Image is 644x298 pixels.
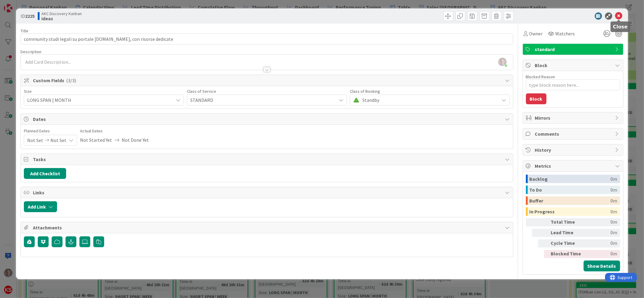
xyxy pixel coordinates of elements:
span: Standby [362,96,496,104]
div: Backlog [530,175,611,183]
div: Lead Time [551,229,584,237]
h5: Close [613,24,628,30]
span: AKC Discovery Kanban [41,11,82,16]
span: Watchers [556,30,575,37]
span: Attachments [33,224,502,231]
b: 2225 [25,13,35,19]
span: Custom Fields [33,77,502,84]
span: Planned Dates [24,128,77,134]
label: Title [21,28,28,34]
button: Show Details [584,261,620,271]
div: 0m [587,239,617,248]
span: Mirrors [535,114,612,121]
div: 0m [611,186,617,194]
div: In Progress [530,207,611,216]
div: To Do [530,186,611,194]
div: Class of Booking [350,89,510,93]
span: Block [535,62,612,69]
span: Links [33,189,502,196]
input: type card name here... [21,34,513,44]
div: Buffer [530,196,611,205]
span: STANDARD [190,96,333,104]
span: Metrics [535,162,612,170]
div: Total Time [551,218,584,226]
div: Class of Service [187,89,347,93]
span: Not Done Yet [122,135,149,145]
span: Owner [529,30,543,37]
button: Add Link [24,201,57,212]
span: standard [535,46,612,53]
span: Description [21,49,41,54]
span: ( 3/3 ) [66,77,76,83]
span: Not Started Yet [80,135,112,145]
span: History [535,146,612,154]
div: 0m [587,229,617,237]
span: Comments [535,130,612,138]
div: Cycle Time [551,239,584,248]
div: Size [24,89,184,93]
b: ideas [41,16,82,21]
span: Dates [33,115,502,123]
span: Tasks [33,156,502,163]
button: Add Checklist [24,168,66,179]
label: Blocked Reason [526,74,555,79]
div: 0m [587,218,617,226]
div: Blocked Time [551,250,584,258]
span: Support [13,1,27,8]
img: 9UdbG9bmAsZFfNcxiAjc88abcXdLiien.jpg [498,58,507,66]
div: 0m [611,207,617,216]
div: 0m [611,196,617,205]
span: Not Set [27,135,43,145]
span: LONG SPAN | MONTH [27,96,170,104]
div: 0m [587,250,617,258]
div: 0m [611,175,617,183]
span: ID [21,12,35,20]
button: Block [526,93,546,104]
span: Actual Dates [80,128,149,134]
span: Not Set [50,135,66,145]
